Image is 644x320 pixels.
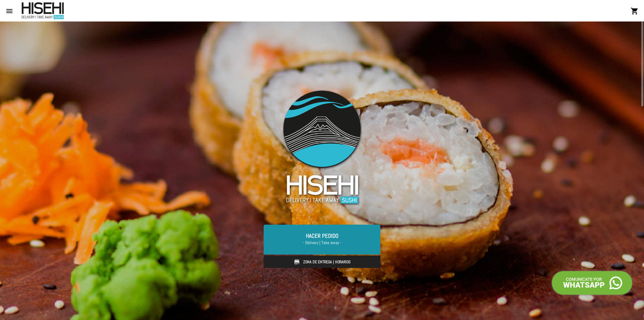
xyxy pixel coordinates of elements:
span: - Delivery | Take away - [272,239,372,246]
mat-icon: shopping_cart [631,7,639,15]
a: Hacer Pedido [264,225,380,254]
mat-icon: menu [5,7,13,15]
img: store.svg [293,259,300,265]
img: logo-slider3.png [276,83,368,212]
img: call-whatsapp.png [550,269,634,296]
a: Zona de Entrega | Horarios [264,256,380,268]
